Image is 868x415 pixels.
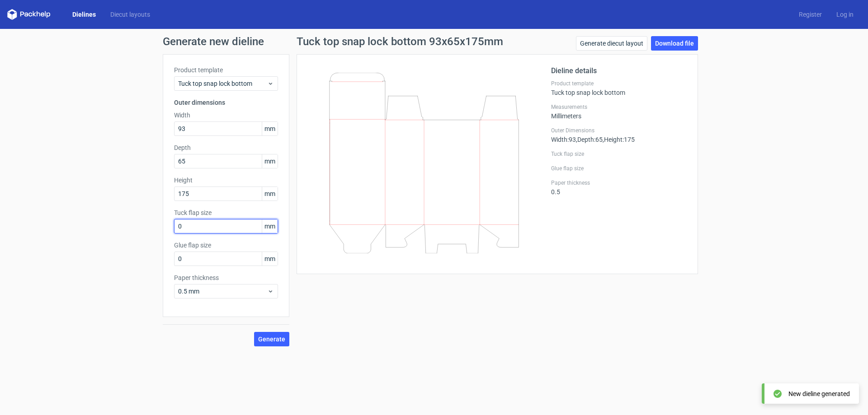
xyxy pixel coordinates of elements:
[254,332,289,346] button: Generate
[551,103,687,120] div: Millimeters
[603,136,635,143] span: , Height : 175
[262,187,278,201] span: mm
[551,150,687,158] label: Tuck flap size
[174,98,278,107] h3: Outer dimensions
[262,122,278,135] span: mm
[297,36,503,47] h1: Tuck top snap lock bottom 93x65x175mm
[262,252,278,266] span: mm
[174,273,278,282] label: Paper thickness
[174,241,278,250] label: Glue flap size
[651,36,698,51] a: Download file
[174,208,278,217] label: Tuck flap size
[792,10,829,19] a: Register
[551,103,687,111] label: Measurements
[262,219,278,233] span: mm
[551,179,687,187] label: Paper thickness
[551,136,576,143] span: Width : 93
[576,36,647,51] a: Generate diecut layout
[178,79,267,88] span: Tuck top snap lock bottom
[262,154,278,168] span: mm
[551,80,687,87] label: Product template
[174,65,278,75] label: Product template
[174,111,278,120] label: Width
[551,65,687,76] h2: Dieline details
[174,176,278,185] label: Height
[788,389,850,398] div: New dieline generated
[163,36,705,47] h1: Generate new dieline
[551,179,687,196] div: 0.5
[829,10,861,19] a: Log in
[551,127,687,134] label: Outer Dimensions
[65,10,103,19] a: Dielines
[576,136,603,143] span: , Depth : 65
[174,143,278,152] label: Depth
[178,287,267,296] span: 0.5 mm
[103,10,157,19] a: Diecut layouts
[551,165,687,172] label: Glue flap size
[551,80,687,96] div: Tuck top snap lock bottom
[258,336,285,342] span: Generate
